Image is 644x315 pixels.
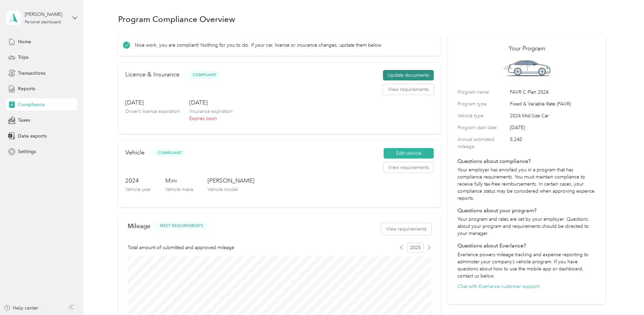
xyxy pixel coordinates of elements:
h1: Program Compliance Overview [118,16,235,23]
label: Annual estimated mileage [457,136,508,150]
p: Vehicle year [125,186,151,193]
span: MEET REQUIREMENTS [160,223,203,229]
h2: License & Insurance [125,70,179,79]
label: Vehicle type [457,112,508,119]
h3: [DATE] [189,98,233,107]
h2: Your Program [457,44,596,53]
h3: Mini [165,176,193,185]
span: Home [18,38,31,45]
p: Driver’s license expiration [125,108,180,115]
iframe: Everlance-gr Chat Button Frame [606,277,644,315]
p: Everlance powers mileage tracking and expense reporting to administer your company’s vehicle prog... [457,251,596,280]
button: MEET REQUIREMENTS [155,222,208,230]
button: Edit vehicle [384,148,434,159]
h3: [DATE] [125,98,180,107]
label: Program type [457,100,508,107]
p: Nice work, you are compliant! Nothing for you to do. If your car, license or insurance changes, u... [135,42,382,49]
label: Program start date [457,124,508,131]
span: Compliant [189,71,220,79]
span: Taxes [18,117,30,124]
span: 2024 Mid-Size Car [510,112,596,119]
h3: [PERSON_NAME] [208,176,254,185]
p: Insurance expiration [189,108,233,115]
span: Transactions [18,70,45,77]
span: Trips [18,54,28,61]
span: Fixed & Variable Rate (FAVR) [510,100,596,107]
p: Your program and rates are set by your employer. Questions about your program and requirements sh... [457,216,596,237]
p: Expires soon [189,115,233,122]
button: Chat with Everlance customer support [457,283,539,290]
span: FAVR C Plan 2024 [510,89,596,96]
span: Data exports [18,132,47,140]
button: Help center [4,305,38,312]
span: 2025 [407,243,424,253]
button: View requirements [381,223,431,235]
h4: Questions about Everlance? [457,242,596,250]
span: [DATE] [510,124,596,131]
p: Vehicle make [165,186,193,193]
p: Vehicle model [208,186,254,193]
h4: Questions about your program? [457,207,596,215]
h2: Mileage [128,222,150,229]
div: [PERSON_NAME] [25,11,67,18]
div: Personal dashboard [25,20,61,24]
span: Settings [18,148,36,155]
label: Program name [457,89,508,96]
p: Your employer has enrolled you in a program that has compliance requirements. You must maintain c... [457,166,596,202]
span: Reports [18,85,35,92]
h3: 2024 [125,176,151,185]
h4: Questions about compliance? [457,157,596,165]
button: View requirements [383,84,434,95]
span: 5,240 [510,136,596,150]
button: Update documents [383,70,434,81]
span: Compliance [18,101,45,108]
h2: Vehicle [125,148,145,157]
span: Compliant [154,149,185,157]
button: View requirements [384,162,434,173]
span: Total amount of submitted and approved mileage [128,244,234,251]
